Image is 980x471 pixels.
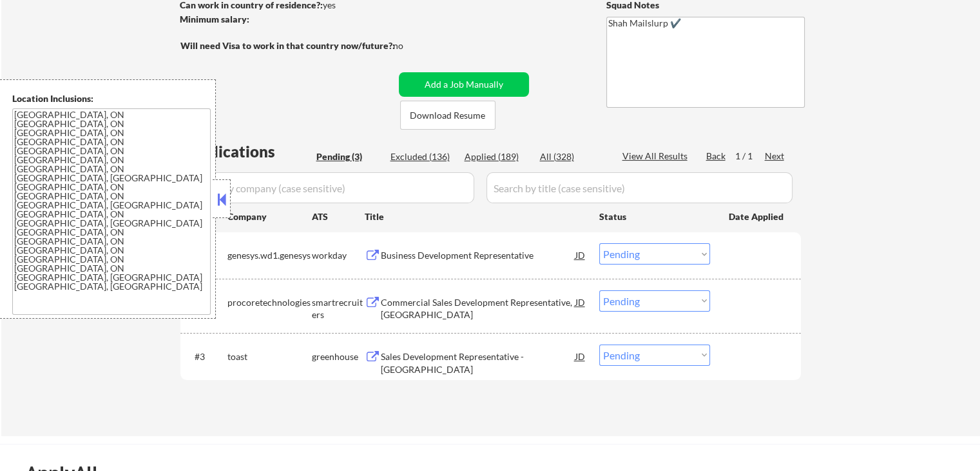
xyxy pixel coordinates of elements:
[180,40,395,51] strong: Will need Visa to work in that country now/future?:
[227,210,312,223] div: Company
[195,350,217,363] div: #3
[312,249,365,262] div: workday
[227,296,312,309] div: procoretechnologies
[390,150,455,163] div: Excluded (136)
[400,101,495,130] button: Download Resume
[574,290,587,314] div: JD
[465,150,529,163] div: Applied (189)
[599,205,710,228] div: Status
[381,296,575,321] div: Commercial Sales Development Representative, [GEOGRAPHIC_DATA]
[12,92,211,105] div: Location Inclusions:
[316,150,381,163] div: Pending (3)
[486,172,793,203] input: Search by title (case sensitive)
[365,210,587,223] div: Title
[765,150,785,163] div: Next
[184,144,312,159] div: Applications
[393,39,430,52] div: no
[312,296,365,321] div: smartrecruiters
[312,350,365,363] div: greenhouse
[381,350,575,376] div: Sales Development Representative - [GEOGRAPHIC_DATA]
[184,172,474,203] input: Search by company (case sensitive)
[540,150,604,163] div: All (328)
[227,350,312,363] div: toast
[312,210,365,223] div: ATS
[729,210,785,223] div: Date Applied
[735,150,765,163] div: 1 / 1
[706,150,727,163] div: Back
[381,249,575,262] div: Business Development Representative
[622,150,691,163] div: View All Results
[180,14,249,25] strong: Minimum salary:
[574,243,587,266] div: JD
[574,345,587,368] div: JD
[227,249,312,262] div: genesys.wd1.genesys
[399,72,529,97] button: Add a Job Manually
